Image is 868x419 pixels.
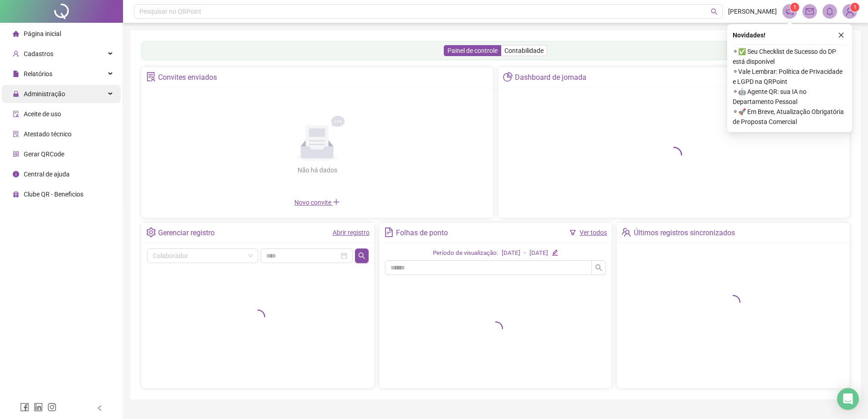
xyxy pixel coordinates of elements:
div: Folhas de ponto [396,225,448,241]
span: close [838,32,844,38]
span: ⚬ Vale Lembrar: Política de Privacidade e LGPD na QRPoint [733,67,847,87]
sup: 1 [790,3,799,12]
span: file [13,71,19,77]
span: home [13,31,19,37]
span: file-text [384,228,394,237]
a: Abrir registro [333,229,370,236]
div: Open Intercom Messenger [837,388,859,410]
div: Não há dados [275,165,359,175]
span: bell [826,7,834,16]
a: Ver todos [580,229,607,236]
span: Painel de controle [447,47,498,54]
span: solution [13,131,19,137]
span: loading [726,295,740,310]
span: instagram [47,403,56,412]
span: Administração [24,90,65,98]
span: search [711,8,718,15]
span: mail [806,7,814,16]
span: [PERSON_NAME] [728,6,777,16]
span: ⚬ 🚀 Em Breve, Atualização Obrigatória de Proposta Comercial [733,107,847,127]
div: Convites enviados [158,70,217,85]
div: - [524,248,526,258]
span: filter [570,229,576,236]
span: team [621,228,631,237]
span: 1 [793,4,796,10]
span: notification [786,7,794,16]
span: qrcode [13,151,19,157]
div: [DATE] [502,248,520,258]
span: Aceite de uso [24,110,61,118]
span: info-circle [13,171,19,177]
span: Clube QR - Beneficios [24,191,83,198]
span: ⚬ 🤖 Agente QR: sua IA no Departamento Pessoal [733,87,847,107]
span: ⚬ ✅ Seu Checklist de Sucesso do DP está disponível [733,47,847,67]
div: Período de visualização: [433,248,498,258]
img: 91023 [843,5,857,18]
span: pie-chart [503,72,513,82]
span: 1 [853,4,857,10]
span: lock [13,91,19,97]
span: loading [666,147,682,163]
span: solution [146,72,156,82]
span: Atestado técnico [24,130,72,138]
span: loading [488,321,503,336]
span: setting [146,228,156,237]
span: Novidades ! [733,30,765,40]
span: linkedin [34,403,43,412]
span: Central de ajuda [24,171,70,178]
span: search [358,252,365,259]
span: left [97,405,103,411]
div: Últimos registros sincronizados [634,225,735,241]
span: Novo convite [294,199,340,206]
span: user-add [13,51,19,57]
sup: Atualize o seu contato no menu Meus Dados [850,3,859,12]
span: plus [333,198,340,206]
div: Dashboard de jornada [515,70,586,85]
span: loading [251,310,265,324]
span: Página inicial [24,30,61,37]
span: Gerar QRCode [24,150,64,158]
span: gift [13,191,19,197]
span: search [595,264,602,271]
span: audit [13,111,19,117]
span: Contabilidade [504,47,544,54]
span: Relatórios [24,70,52,78]
span: facebook [20,403,29,412]
span: Cadastros [24,50,53,57]
span: edit [552,249,558,255]
div: [DATE] [529,248,548,258]
div: Gerenciar registro [158,225,215,241]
